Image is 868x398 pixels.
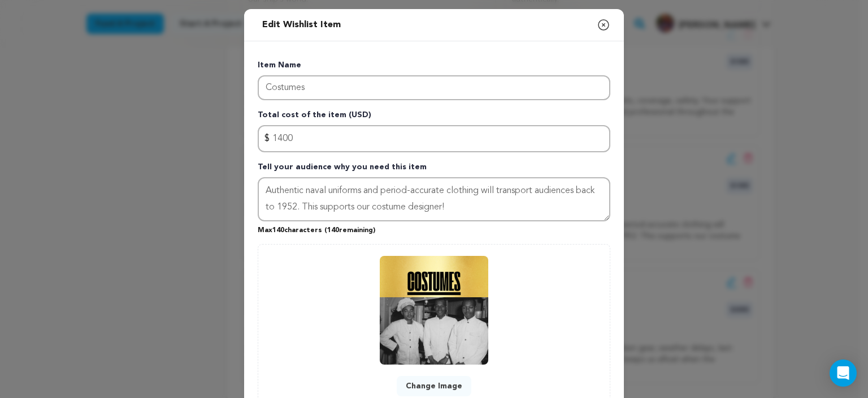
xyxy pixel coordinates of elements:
p: Tell your audience why you need this item [258,161,610,177]
textarea: Tell your audience why you need this item [258,177,610,221]
p: Max characters ( remaining) [258,221,610,235]
span: $ [264,132,270,145]
input: Enter item name [258,75,610,100]
p: Item Name [258,59,610,75]
input: Enter total cost of the item [258,125,610,152]
button: Change Image [397,376,471,396]
p: Total cost of the item (USD) [258,109,610,125]
span: 140 [327,227,339,234]
h2: Edit Wishlist Item [258,14,345,36]
span: 140 [272,227,284,234]
div: Open Intercom Messenger [830,360,857,387]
